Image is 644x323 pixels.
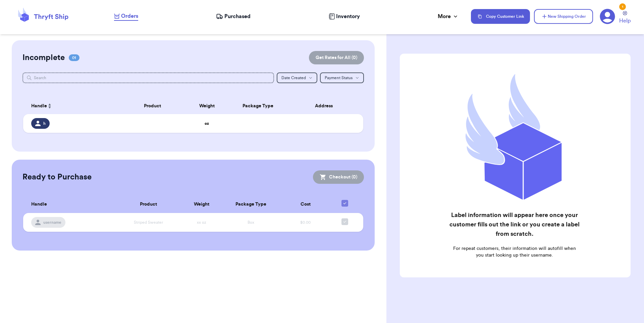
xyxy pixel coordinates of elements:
span: Handle [31,201,47,208]
a: Purchased [216,12,251,20]
a: 1 [600,9,615,24]
th: Address [288,98,363,114]
a: Inventory [329,12,360,20]
th: Package Type [221,196,281,213]
span: Striped Sweater [134,220,163,224]
span: Date Created [281,76,306,80]
th: Product [118,98,186,114]
span: Orders [121,12,138,20]
th: Weight [181,196,221,213]
button: Date Created [277,72,317,83]
span: 01 [69,54,79,61]
a: Orders [114,12,138,21]
span: xx oz [197,220,206,224]
span: Purchased [224,12,251,20]
th: Product [115,196,181,213]
th: Package Type [227,98,288,114]
span: Inventory [336,12,360,20]
p: For repeat customers, their information will autofill when you start looking up their username. [449,245,580,259]
button: Checkout (0) [313,170,364,184]
button: Copy Customer Link [471,9,530,24]
button: Get Rates for All (0) [309,51,364,64]
div: 1 [619,3,626,10]
span: Box [248,220,254,224]
h2: Label information will appear here once your customer fills out the link or you create a label fr... [449,210,580,238]
h2: Incomplete [22,52,65,63]
button: Payment Status [320,72,364,83]
button: New Shipping Order [534,9,593,24]
strong: oz [205,121,209,125]
span: Payment Status [325,76,353,80]
span: $0.00 [300,220,311,224]
span: Help [619,17,631,25]
a: Help [619,11,631,25]
button: Sort ascending [47,102,52,110]
h2: Ready to Purchase [22,172,92,182]
th: Cost [281,196,330,213]
th: Weight [186,98,227,114]
span: username [43,220,61,225]
span: h [43,121,46,126]
input: Search [22,72,274,83]
div: More [438,12,459,20]
span: Handle [31,103,47,110]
